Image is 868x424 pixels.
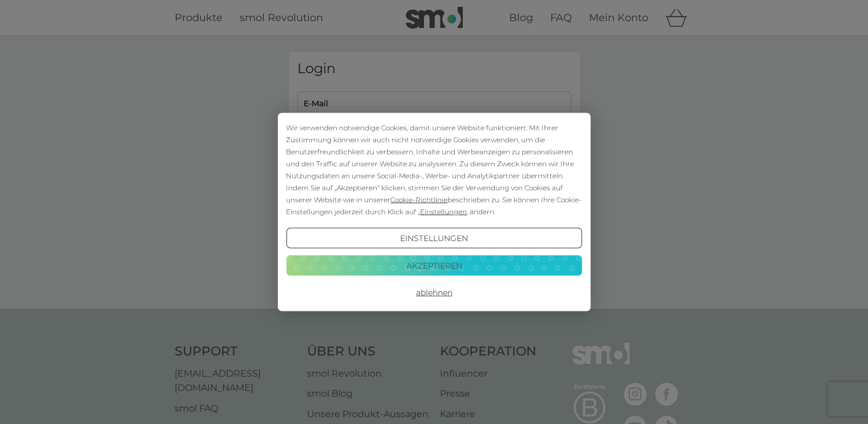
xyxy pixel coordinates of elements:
span: Cookie-Richtlinie [390,195,447,204]
button: Akzeptieren [286,255,582,275]
button: Ablehnen [286,282,582,303]
button: Einstellungen [286,228,582,249]
div: Cookie Consent Prompt [277,113,590,311]
span: Einstellungen [420,207,467,216]
div: Wir verwenden notwendige Cookies, damit unsere Website funktioniert. Mit Ihrer Zustimmung können ... [286,122,582,218]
